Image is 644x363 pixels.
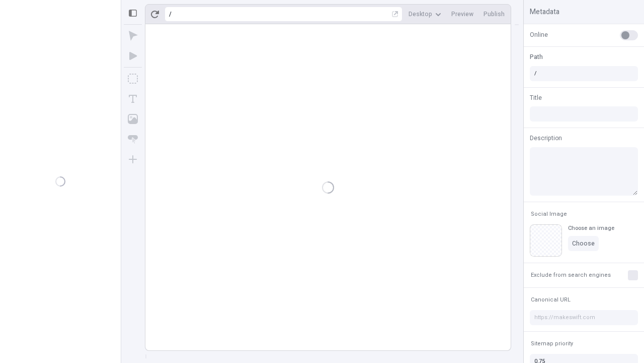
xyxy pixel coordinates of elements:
button: Social Image [529,208,569,220]
span: Sitemap priority [531,340,573,347]
span: Path [530,52,543,62]
span: Publish [484,10,505,18]
button: Desktop [405,7,445,22]
span: Social Image [531,210,567,218]
button: Preview [447,7,477,22]
div: Choose an image [568,224,614,232]
span: Preview [451,10,473,18]
span: Choose [572,239,595,248]
button: Text [124,90,142,108]
button: Exclude from search engines [529,269,613,281]
span: Canonical URL [531,296,571,304]
button: Publish [479,7,509,22]
button: Image [124,110,142,128]
div: / [169,10,172,18]
button: Choose [568,236,599,251]
button: Sitemap priority [529,338,575,350]
span: Description [530,134,562,143]
span: Desktop [409,10,432,18]
input: https://makeswift.com [530,310,638,325]
button: Box [124,70,142,88]
span: Title [530,93,542,102]
button: Canonical URL [529,294,573,306]
button: Button [124,130,142,148]
span: Exclude from search engines [531,271,611,279]
span: Online [530,30,548,39]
